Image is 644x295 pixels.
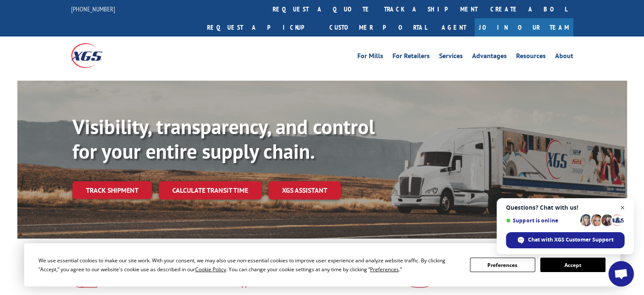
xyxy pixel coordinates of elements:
[540,258,605,272] button: Accept
[159,181,262,199] a: Calculate transit time
[475,18,573,37] a: Join Our Team
[24,243,620,287] div: Cookie Consent Prompt
[72,181,152,199] a: Track shipment
[370,266,399,273] span: Preferences
[555,53,573,62] a: About
[201,18,323,37] a: Request a pickup
[39,256,460,274] div: We use essential cookies to make our site work. With your consent, we may also use non-essential ...
[506,232,625,248] div: Chat with XGS Customer Support
[516,53,546,62] a: Resources
[392,53,430,62] a: For Retailers
[470,258,535,272] button: Preferences
[506,217,577,224] span: Support is online
[195,266,226,273] span: Cookie Policy
[617,202,628,213] span: Close chat
[472,53,507,62] a: Advantages
[433,18,475,37] a: Agent
[357,53,383,62] a: For Mills
[528,236,614,244] span: Chat with XGS Customer Support
[268,181,341,199] a: XGS ASSISTANT
[439,53,463,62] a: Services
[506,204,625,211] span: Questions? Chat with us!
[608,261,634,287] div: Open chat
[323,18,433,37] a: Customer Portal
[72,113,375,164] b: Visibility, transparency, and control for your entire supply chain.
[71,5,115,13] a: [PHONE_NUMBER]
